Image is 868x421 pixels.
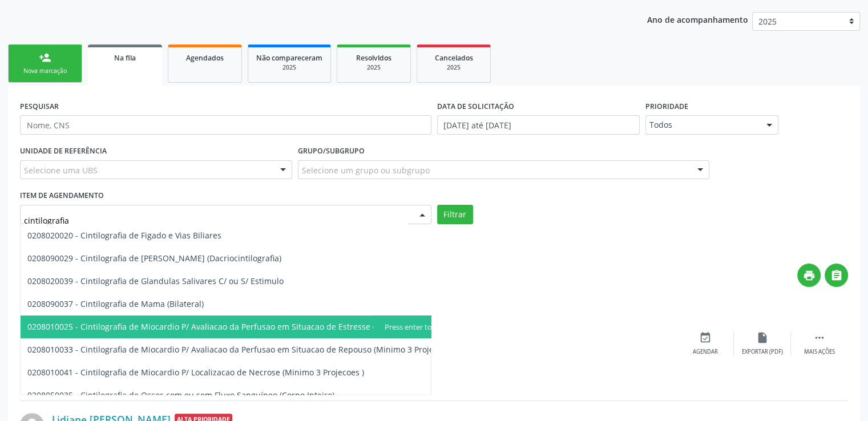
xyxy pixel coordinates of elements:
[302,164,430,176] span: Selecione um grupo ou subgrupo
[20,187,104,205] label: Item de agendamento
[27,298,204,309] span: 0208090037 - Cintilografia de Mama (Bilateral)
[825,264,848,287] button: 
[425,63,482,72] div: 2025
[27,230,221,241] span: 0208020020 - Cintilografia de Figado e Vias Biliares
[39,51,51,64] div: person_add
[699,331,712,344] i: event_available
[804,348,835,356] div: Mais ações
[693,348,718,356] div: Agendar
[256,53,322,63] span: Não compareceram
[20,115,431,135] input: Nome, CNS
[20,98,59,115] label: PESQUISAR
[27,344,453,355] span: 0208010033 - Cintilografia de Miocardio P/ Avaliacao da Perfusao em Situacao de Repouso (Minimo 3...
[345,63,402,72] div: 2025
[27,276,284,286] span: 0208020039 - Cintilografia de Glandulas Salivares C/ ou S/ Estimulo
[437,115,640,135] input: Selecione um intervalo
[435,53,473,63] span: Cancelados
[298,143,365,160] label: Grupo/Subgrupo
[797,264,821,287] button: print
[803,269,815,282] i: print
[645,98,688,115] label: Prioridade
[24,164,98,176] span: Selecione uma UBS
[186,53,224,63] span: Agendados
[114,53,136,63] span: Na fila
[649,119,756,131] span: Todos
[27,390,334,400] span: 0208050035 - Cintilografia de Ossos com ou sem Fluxo Sanguíneo (Corpo Inteiro)
[27,321,452,332] span: 0208010025 - Cintilografia de Miocardio P/ Avaliacao da Perfusao em Situacao de Estresse (Minimo ...
[742,348,783,356] div: Exportar (PDF)
[813,331,826,344] i: 
[756,331,769,344] i: insert_drive_file
[27,253,281,264] span: 0208090029 - Cintilografia de [PERSON_NAME] (Dacriocintilografia)
[647,12,748,26] p: Ano de acompanhamento
[830,269,843,282] i: 
[356,53,391,63] span: Resolvidos
[256,63,322,72] div: 2025
[20,143,107,160] label: UNIDADE DE REFERÊNCIA
[17,67,74,75] div: Nova marcação
[437,98,514,115] label: DATA DE SOLICITAÇÃO
[437,205,473,224] button: Filtrar
[27,367,364,378] span: 0208010041 - Cintilografia de Miocardio P/ Localizacao de Necrose (Minimo 3 Projecoes )
[24,209,408,232] input: Selecionar procedimento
